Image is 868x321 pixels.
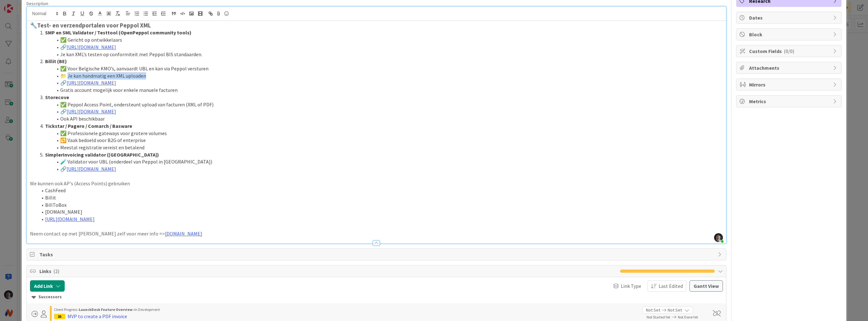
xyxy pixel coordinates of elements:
span: Mirrors [749,81,830,88]
a: [DOMAIN_NAME] [165,230,202,237]
li: ✅ Peppol Access Point, ondersteunt upload van facturen (XML of PDF) [38,101,723,108]
span: Block [749,31,830,38]
li: 🔁 Vaak bedoeld voor B2G of enterprise [38,137,723,144]
span: Links [39,267,617,275]
a: [URL][DOMAIN_NAME] [67,80,116,86]
li: Je kan XML’s testen op conformiteit met Peppol BIS standaarden. [38,51,723,58]
li: BillToBox [38,201,723,209]
li: Ook API beschikbaar [38,115,723,122]
span: Not Started Yet [647,315,670,319]
span: Not Set [668,307,682,313]
span: Custom Fields [749,47,830,55]
li: [DOMAIN_NAME] [38,208,723,216]
li: 🔗 [38,108,723,115]
span: Attachments [749,64,830,72]
a: [URL][DOMAIN_NAME] [45,216,95,222]
li: ✅ Gericht op ontwikkelaars [38,36,723,44]
strong: Storecove [45,94,69,100]
h3: 🔧 [30,22,723,29]
button: Gantt View [689,280,723,292]
li: 🔗 [38,79,723,86]
a: [URL][DOMAIN_NAME] [67,166,116,172]
span: ( 2 ) [53,268,59,274]
span: In Development [134,307,160,312]
span: Tasks [39,251,715,258]
span: Metrics [749,98,830,105]
strong: Tickstar / Pagero / Comarch / Basware [45,123,132,129]
li: CashFeed [38,187,723,194]
li: 🔗 [38,165,723,173]
span: Client Progress › [54,307,79,312]
strong: SimplerInvoicing validator ([GEOGRAPHIC_DATA]) [45,152,159,158]
strong: SMP en SML Validator / Testtool (OpenPeppol community tools) [45,29,191,36]
button: Add Link [30,280,65,292]
span: Dates [749,14,830,21]
li: 📁 Je kan handmatig een XML uploaden [38,72,723,80]
button: Last Edited [648,280,686,292]
div: MVP to create a PDF invoice [67,312,127,320]
li: ✅ Professionele gateways voor grotere volumes [38,130,723,137]
p: We kunnen ook AP's (Access Points) gebruiken [30,180,723,187]
img: IfP3aR3Z0pBdgTu8LrHWlAdyNSnr40b9.jpg [714,233,723,242]
li: Billit [38,194,723,201]
b: LaunchDesk Feature Overview › [79,307,134,312]
span: Not Set [646,307,660,313]
a: [URL][DOMAIN_NAME] [67,44,116,50]
p: Neem contact op met [PERSON_NAME] zelf voor meer info => [30,230,723,237]
li: 🧪 Validator voor UBL (onderdeel van Peppol in [GEOGRAPHIC_DATA]) [38,158,723,165]
span: ( 0/0 ) [784,48,794,54]
strong: Test- en verzendportalen voor Peppol XML [37,22,151,29]
div: Successors [32,294,721,300]
span: Link Type [621,282,641,290]
li: 🔗 [38,44,723,51]
span: Description [26,1,48,6]
a: [URL][DOMAIN_NAME] [67,108,116,115]
li: Meestal registratie vereist en betalend [38,144,723,151]
span: Last Edited [659,282,683,290]
div: 35 [54,314,65,319]
strong: Billit (BE) [45,58,67,64]
span: Not Done Yet [678,315,698,319]
li: ✅ Voor Belgische KMO’s, aanvaardt UBL en kan via Peppol versturen [38,65,723,72]
li: Gratis account mogelijk voor enkele manuele facturen [38,86,723,94]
